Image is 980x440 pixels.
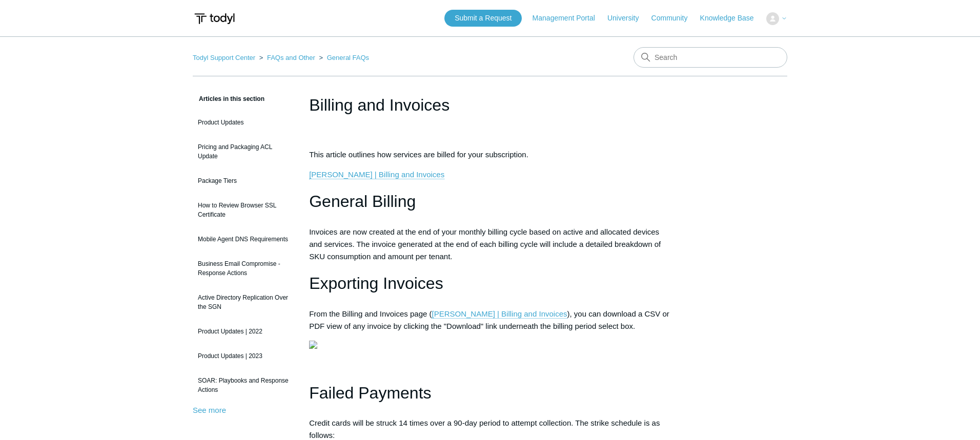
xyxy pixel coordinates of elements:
[193,54,255,61] a: Todyl Support Center
[309,93,671,117] h1: Billing and Invoices
[193,137,294,166] a: Pricing and Packaging ACL Update
[309,308,671,332] p: From the Billing and Invoices page ( ), you can download a CSV or PDF view of any invoice by clic...
[634,47,787,68] input: Search
[309,380,671,406] h1: Failed Payments
[267,54,315,61] a: FAQs and Other
[700,13,764,24] a: Knowledge Base
[309,170,444,179] a: [PERSON_NAME] | Billing and Invoices
[309,226,671,263] p: Invoices are now created at the end of your monthly billing cycle based on active and allocated d...
[651,13,698,24] a: Community
[309,270,671,297] h1: Exporting Invoices
[533,13,605,24] a: Management Portal
[193,346,294,366] a: Product Updates | 2023
[257,54,317,61] li: FAQs and Other
[309,341,317,349] img: 27287766398227
[193,113,294,132] a: Product Updates
[193,171,294,191] a: Package Tiers
[444,10,522,27] a: Submit a Request
[193,371,294,400] a: SOAR: Playbooks and Response Actions
[193,406,226,414] a: See more
[193,95,264,102] span: Articles in this section
[193,9,236,28] img: Todyl Support Center Help Center home page
[193,54,257,61] li: Todyl Support Center
[193,196,294,224] a: How to Review Browser SSL Certificate
[432,309,567,319] a: [PERSON_NAME] | Billing and Invoices
[193,322,294,341] a: Product Updates | 2022
[607,13,649,24] a: University
[193,288,294,317] a: Active Directory Replication Over the SGN
[327,54,369,61] a: General FAQs
[193,229,294,249] a: Mobile Agent DNS Requirements
[193,254,294,283] a: Business Email Compromise - Response Actions
[309,188,671,215] h1: General Billing
[317,54,370,61] li: General FAQs
[309,149,671,161] p: This article outlines how services are billed for your subscription.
